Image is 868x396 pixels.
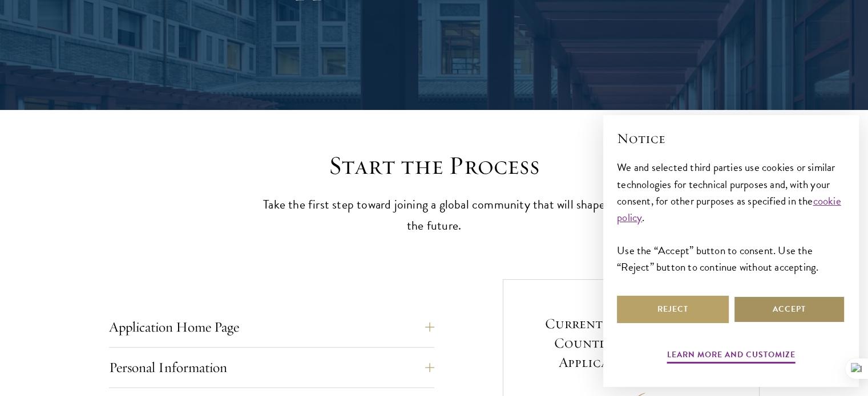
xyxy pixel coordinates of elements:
[617,193,841,226] a: cookie policy
[109,354,434,381] button: Personal Information
[617,129,845,148] h2: Notice
[257,194,611,236] p: Take the first step toward joining a global community that will shape the future.
[733,296,845,323] button: Accept
[257,150,611,182] h2: Start the Process
[109,313,434,341] button: Application Home Page
[617,296,729,323] button: Reject
[535,314,728,372] h5: Current Selection Cycle: Countdown to [DATE] Application Deadline
[617,159,845,275] div: We and selected third parties use cookies or similar technologies for technical purposes and, wit...
[667,348,796,365] button: Learn more and customize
